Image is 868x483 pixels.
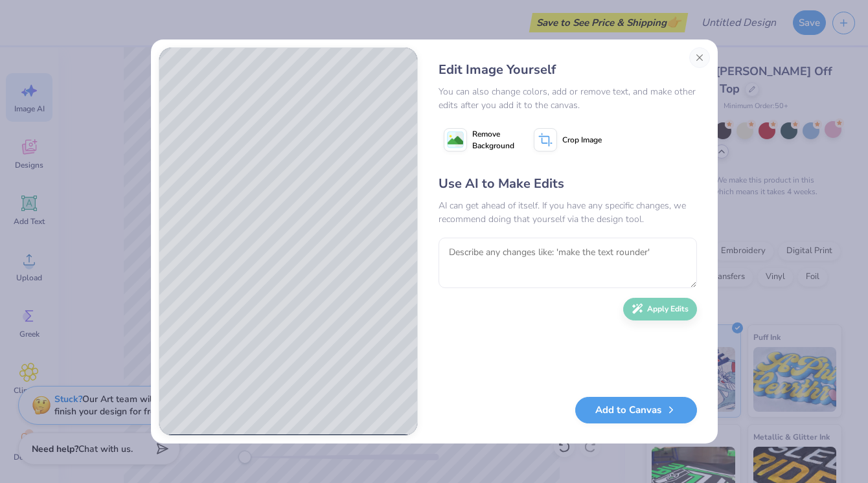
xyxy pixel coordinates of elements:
[529,124,610,156] button: Crop Image
[562,134,602,146] span: Crop Image
[439,174,697,194] div: Use AI to Make Edits
[439,199,697,226] div: AI can get ahead of itself. If you have any specific changes, we recommend doing that yourself vi...
[472,128,514,152] span: Remove Background
[575,397,697,423] button: Add to Canvas
[439,85,697,112] div: You can also change colors, add or remove text, and make other edits after you add it to the canvas.
[439,124,520,156] button: Remove Background
[689,47,710,68] button: Close
[439,60,697,80] div: Edit Image Yourself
